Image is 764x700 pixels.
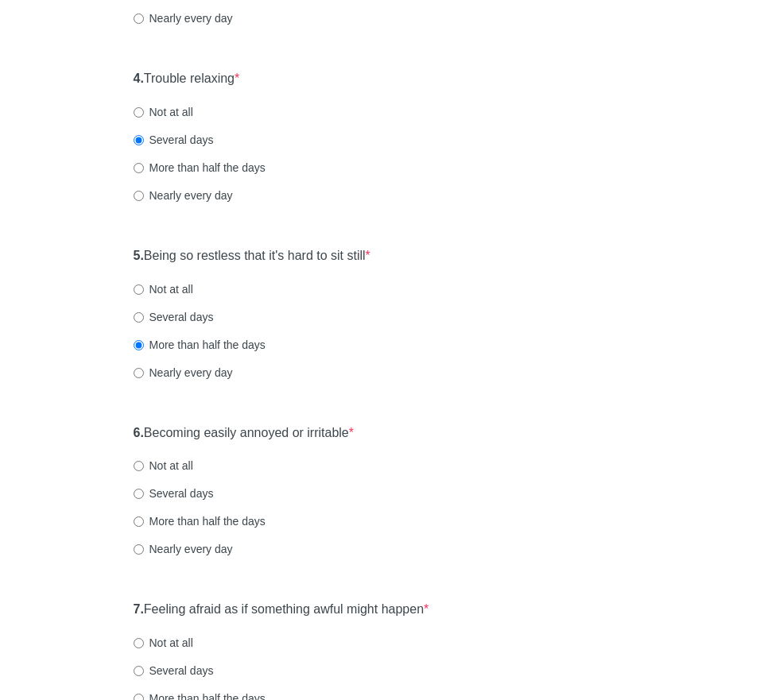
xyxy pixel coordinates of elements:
[134,135,144,145] input: Several days
[134,107,144,118] input: Not at all
[134,312,144,323] input: Several days
[134,160,266,176] label: More than half the days
[134,489,144,499] input: Several days
[134,458,193,474] label: Not at all
[134,191,144,201] input: Nearly every day
[134,365,233,381] label: Nearly every day
[134,340,144,350] input: More than half the days
[134,132,214,148] label: Several days
[134,309,214,325] label: Several days
[134,72,144,85] strong: 4.
[134,284,144,295] input: Not at all
[134,485,214,501] label: Several days
[134,188,233,203] label: Nearly every day
[134,368,144,378] input: Nearly every day
[134,516,144,527] input: More than half the days
[134,602,144,616] strong: 7.
[134,104,193,120] label: Not at all
[134,14,144,24] input: Nearly every day
[134,424,355,443] label: Becoming easily annoyed or irritable
[134,10,233,26] label: Nearly every day
[134,337,266,353] label: More than half the days
[134,249,144,262] strong: 5.
[134,513,266,529] label: More than half the days
[134,544,144,555] input: Nearly every day
[134,541,233,557] label: Nearly every day
[134,247,370,265] label: Being so restless that it's hard to sit still
[134,426,144,439] strong: 6.
[134,163,144,173] input: More than half the days
[134,666,144,676] input: Several days
[134,70,240,88] label: Trouble relaxing
[134,663,214,679] label: Several days
[134,601,429,619] label: Feeling afraid as if something awful might happen
[134,638,144,648] input: Not at all
[134,281,193,297] label: Not at all
[134,635,193,651] label: Not at all
[134,461,144,471] input: Not at all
